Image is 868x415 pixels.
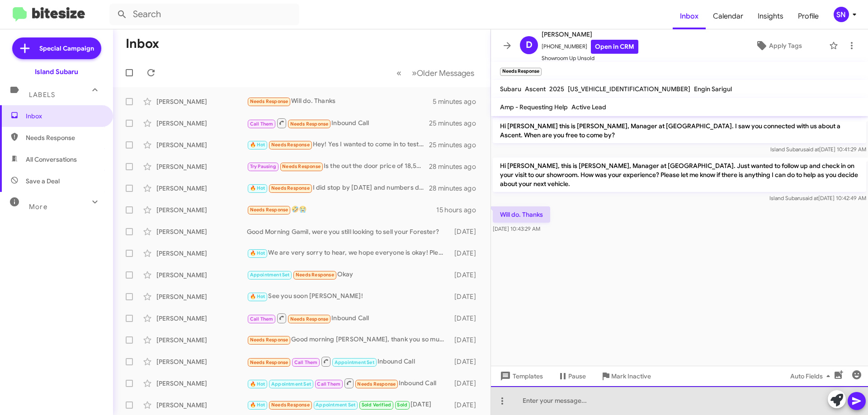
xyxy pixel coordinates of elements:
[429,140,483,149] div: 25 minutes ago
[247,96,433,107] div: Will do. Thanks
[271,142,310,148] span: Needs Response
[500,68,542,76] small: Needs Response
[450,314,483,323] div: [DATE]
[549,85,564,93] span: 2025
[156,97,247,106] div: [PERSON_NAME]
[526,38,533,52] span: D
[26,155,77,164] span: All Conversations
[802,195,818,201] span: said at
[450,336,483,345] div: [DATE]
[156,379,247,388] div: [PERSON_NAME]
[542,54,638,63] span: Showroom Up Unsold
[247,227,450,236] div: Good Morning Gamil, were you still looking to sell your Forester?
[247,356,450,367] div: Inbound Call
[450,249,483,258] div: [DATE]
[498,368,543,384] span: Templates
[550,368,593,384] button: Pause
[247,400,450,410] div: [DATE]
[156,357,247,366] div: [PERSON_NAME]
[542,29,638,40] span: [PERSON_NAME]
[732,37,825,54] button: Apply Tags
[429,119,483,128] div: 25 minutes ago
[35,67,78,76] div: Island Subaru
[156,314,247,323] div: [PERSON_NAME]
[500,103,568,111] span: Amp - Requesting Help
[357,381,396,387] span: Needs Response
[156,249,247,258] div: [PERSON_NAME]
[412,67,417,79] span: »
[250,294,265,299] span: 🔥 Hot
[770,146,866,153] span: Island Subaru [DATE] 10:41:29 AM
[29,91,55,99] span: Labels
[450,401,483,410] div: [DATE]
[673,3,706,29] span: Inbox
[156,401,247,410] div: [PERSON_NAME]
[29,203,47,211] span: More
[335,359,374,365] span: Appointment Set
[26,112,103,121] span: Inbox
[406,64,480,82] button: Next
[450,379,483,388] div: [DATE]
[156,292,247,301] div: [PERSON_NAME]
[397,402,407,408] span: Sold
[433,97,483,106] div: 5 minutes ago
[26,133,103,142] span: Needs Response
[247,335,450,345] div: Good morning [PERSON_NAME], thank you so much for asking! But I think I contacted Victory Subaru,...
[247,291,450,302] div: See you soon [PERSON_NAME]!
[317,381,340,387] span: Call Them
[156,205,247,214] div: [PERSON_NAME]
[429,162,483,171] div: 28 minutes ago
[750,3,791,29] a: Insights
[156,162,247,171] div: [PERSON_NAME]
[791,3,826,29] a: Profile
[706,3,750,29] span: Calendar
[493,206,550,223] p: Will do. Thanks
[429,184,483,193] div: 28 minutes ago
[591,40,638,54] a: Open in CRM
[694,85,732,93] span: Engin Sarigul
[294,359,318,365] span: Call Them
[417,68,474,78] span: Older Messages
[525,85,546,93] span: Ascent
[500,85,521,93] span: Subaru
[247,378,450,389] div: Inbound Call
[247,205,436,215] div: 🤣😭
[247,140,429,150] div: Hey! Yes I wanted to come in to test drive the crosstrek. Could I come in [DATE] afternoon? What ...
[593,368,658,384] button: Mark Inactive
[450,292,483,301] div: [DATE]
[296,272,334,278] span: Needs Response
[271,381,311,387] span: Appointment Set
[250,316,274,322] span: Call Them
[450,270,483,280] div: [DATE]
[392,64,480,82] nav: Page navigation example
[396,67,401,79] span: «
[250,142,265,148] span: 🔥 Hot
[247,312,450,324] div: Inbound Call
[156,336,247,345] div: [PERSON_NAME]
[250,381,265,387] span: 🔥 Hot
[109,4,299,25] input: Search
[568,368,586,384] span: Pause
[542,40,638,54] span: [PHONE_NUMBER]
[247,183,429,193] div: I did stop by [DATE] and numbers did not work
[250,185,265,191] span: 🔥 Hot
[611,368,651,384] span: Mark Inactive
[247,248,450,258] div: We are very sorry to hear, we hope everyone is okay! Please let me know when you are available to...
[769,37,802,54] span: Apply Tags
[250,98,288,104] span: Needs Response
[156,119,247,128] div: [PERSON_NAME]
[250,402,265,408] span: 🔥 Hot
[250,250,265,256] span: 🔥 Hot
[12,37,101,59] a: Special Campaign
[156,270,247,280] div: [PERSON_NAME]
[493,118,866,143] p: Hi [PERSON_NAME] this is [PERSON_NAME], Manager at [GEOGRAPHIC_DATA]. I saw you connected with us...
[126,37,159,51] h1: Inbox
[282,163,321,169] span: Needs Response
[769,195,866,201] span: Island Subaru [DATE] 10:42:49 AM
[250,163,276,169] span: Try Pausing
[271,402,310,408] span: Needs Response
[156,140,247,149] div: [PERSON_NAME]
[290,316,329,322] span: Needs Response
[571,103,606,111] span: Active Lead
